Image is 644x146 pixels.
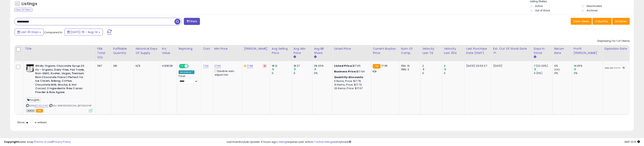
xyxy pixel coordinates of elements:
[21,30,38,34] span: Last 30 Days
[334,70,357,73] b: Business Price:
[36,109,43,113] span: FBA
[592,18,612,25] button: Columns
[334,83,368,87] div: 10 Items, Price: $17.72
[26,64,34,72] img: 51eroOUaZBL._SL40_.jpg
[214,64,221,68] a: 17.94
[17,120,47,124] span: Show: entries
[136,64,157,68] div: N/A
[34,104,48,107] a: B074ZLSYNF
[294,71,312,75] div: 0
[97,64,108,68] div: 587
[554,71,572,75] div: 0%
[184,18,200,25] button: Filters
[314,47,331,55] div: Avg BB Share
[574,47,601,55] div: Profit [PERSON_NAME]
[162,47,175,55] div: Inv. value
[97,47,110,59] div: FBA Total Qty
[605,47,628,51] div: Expiration date
[334,79,368,83] div: 5 Items, Price: $17.76
[179,70,194,74] div: Amazon AI *
[44,30,63,34] span: Compared to:
[534,71,552,75] div: 0 (0%)
[35,64,85,95] b: Wildly Organic Chocolate Syrup 20 Oz - Organic, Dairy-Free, Fair Trade, Non-GMO, Kosher, Vegan, P...
[534,55,536,59] small: Days In Stock.
[401,68,417,71] div: FBM: 3
[244,47,268,51] div: [PERSON_NAME]
[422,47,440,55] div: Velocity Last 7d
[587,4,602,8] label: Deactivated
[314,55,316,59] small: Avg BB Share.
[71,30,98,34] span: [DATE]-16 - Aug-14
[334,64,368,68] div: $17.95
[188,64,194,68] span: OFF
[15,29,44,35] button: Last 30 Days
[612,18,630,25] button: Actions
[26,64,92,112] div: ASIN:
[214,47,241,51] div: Min Price
[534,64,552,68] div: 7 (23.33%)
[65,29,103,35] button: [DATE]-16 - Aug-14
[535,4,543,8] label: Active
[4,140,19,144] strong: Copyright
[571,18,592,25] button: Save View
[272,47,290,55] div: Avg Selling Price
[466,64,488,68] div: [DATE] 03:53:27
[35,140,52,144] a: Terms of Use
[113,64,131,68] div: 281
[597,39,630,43] div: Displaying 1 to 1 of 1 items
[179,64,184,68] span: ON
[534,47,551,55] div: Days In Stock
[272,64,292,68] div: 18.12
[574,64,603,68] div: 14.05%
[272,71,292,75] div: 0
[334,70,368,73] div: $17.94
[314,64,332,68] div: 39.45%
[227,140,640,144] div: Last InventoryLab Update: 5 hours ago, requires user action, not synced.
[334,64,353,68] b: Listed Price:
[422,64,442,68] div: 2
[574,71,603,75] div: 0%
[203,47,211,51] div: Cost
[554,68,560,71] small: (0%)
[493,47,530,51] div: Est. Out Of Stock Date
[26,98,41,102] span: Insights
[466,47,490,55] div: Last Purchase Date (GMT)
[334,75,368,79] div: :
[4,140,71,144] div: seller snap | |
[247,64,253,68] a: 17.98
[444,47,463,55] div: Velocity Last 30d
[334,47,369,51] div: Listed Price
[334,87,368,90] div: 20 Items, Price: $17.67
[373,47,398,55] div: Current Buybox Price
[444,71,464,75] div: 0
[26,109,35,113] span: All listings currently available for purchase on Amazon
[294,55,296,59] small: Avg Win Price.
[179,75,198,84] div: Preset:
[624,140,640,144] span: 2025-09-14 13:13 GMT
[113,47,132,55] div: Fulfillable Quantity
[14,8,32,12] div: Clear All Filters
[49,104,92,107] span: | SKU: 898392005204_B074ZLSYNF
[278,140,286,144] a: 1 listing
[179,47,200,51] div: Repricing
[22,1,37,7] h5: Listings
[53,140,71,144] a: Privacy Policy
[334,75,363,79] b: Quantity discounts
[444,64,464,68] div: 2
[162,64,174,68] div: 4308.58
[294,64,312,68] div: 18.27
[314,71,332,75] div: 0%
[603,45,630,61] th: CSV column name: cust_attr_1_Expiration date
[493,64,529,68] p: [DATE]
[401,64,417,68] div: FBA: 16
[382,64,388,68] span: 17.95
[401,47,419,55] div: Num of Comp.
[587,9,598,12] label: Archived
[554,47,570,55] div: Return Rate
[535,9,550,12] label: Out of Stock
[294,47,310,55] div: Avg Win Price
[136,47,158,55] div: Historical Days Of Supply
[214,69,239,77] div: Disable auto adjust min
[422,71,442,75] div: 0
[373,64,380,69] small: FBA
